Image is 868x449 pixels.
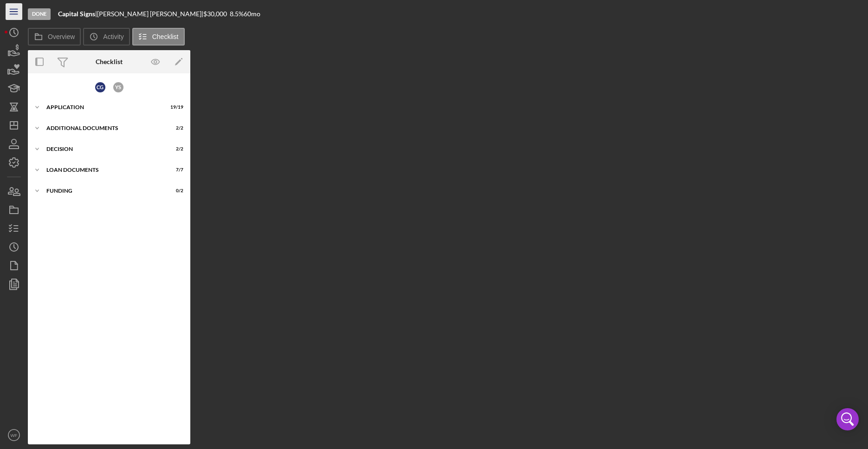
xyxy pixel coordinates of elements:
[203,10,230,18] div: $30,000
[83,28,130,46] button: Activity
[113,82,123,92] div: Y S
[167,104,183,110] div: 19 / 19
[167,125,183,131] div: 2 / 2
[167,146,183,152] div: 2 / 2
[48,33,75,40] label: Overview
[28,8,51,20] div: Done
[244,10,260,18] div: 60 mo
[230,10,244,18] div: 8.5 %
[167,188,183,194] div: 0 / 2
[58,10,97,18] div: |
[96,58,123,65] div: Checklist
[46,188,160,194] div: FUNDING
[28,28,81,46] button: Overview
[58,10,95,18] b: Capital Signs
[46,125,160,131] div: Additional Documents
[46,146,160,152] div: DECISION
[103,33,123,40] label: Activity
[152,33,179,40] label: Checklist
[46,104,160,110] div: Application
[5,426,23,444] button: WF
[46,167,160,173] div: LOAN DOCUMENTS
[95,82,105,92] div: C G
[97,10,203,18] div: [PERSON_NAME] [PERSON_NAME] |
[836,408,859,430] div: Open Intercom Messenger
[132,28,185,46] button: Checklist
[167,167,183,173] div: 7 / 7
[11,433,18,438] text: WF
